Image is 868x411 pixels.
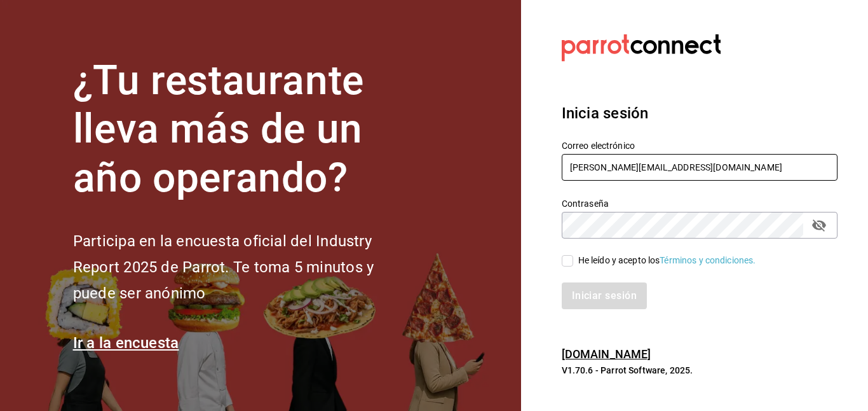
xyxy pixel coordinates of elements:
p: V1.70.6 - Parrot Software, 2025. [562,364,837,377]
label: Contraseña [562,199,837,207]
h1: ¿Tu restaurante lleva más de un año operando? [73,57,416,203]
label: Correo electrónico [562,141,837,150]
input: Ingresa tu correo electrónico [562,154,837,181]
div: He leído y acepto los [578,254,756,267]
button: passwordField [808,214,830,236]
h3: Inicia sesión [562,102,837,125]
a: [DOMAIN_NAME] [562,347,651,361]
h2: Participa en la encuesta oficial del Industry Report 2025 de Parrot. Te toma 5 minutos y puede se... [73,228,416,306]
a: Términos y condiciones. [660,255,756,265]
a: Ir a la encuesta [73,334,179,352]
